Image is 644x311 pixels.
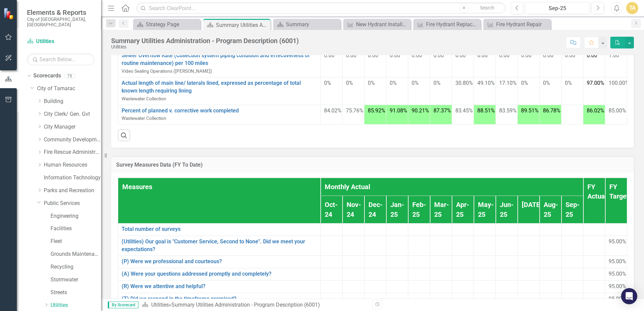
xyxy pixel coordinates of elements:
button: Sep-25 [525,2,590,14]
a: (P) Were we professional and courteous? [122,258,317,266]
a: Grounds Maintenance [51,250,101,258]
span: 85.00% [609,107,626,114]
a: Facilities [51,225,101,233]
span: 86.02% [587,107,604,114]
a: (T) Did we respond in the timeframe promised? [122,295,317,303]
div: Summary Utilities Administration - Program Description (6001) [216,21,269,29]
a: Streets [51,289,101,297]
a: City of Tamarac [37,85,101,93]
a: Fire Hydrant Repair [485,20,549,29]
div: Summary Utilities Administration - Program Description (6001) [171,302,320,308]
span: 90.21% [412,107,429,114]
div: New Hydrant Installed [356,20,409,29]
a: Utilities [51,302,101,309]
div: Fire Hydrant Replaced [426,20,479,29]
span: 89.51% [521,107,539,114]
span: 0.00 [324,52,334,59]
a: Fire Rescue Administration [44,148,101,156]
span: 0.00 [412,52,422,59]
span: 0% [368,80,375,86]
div: » [142,301,367,309]
span: 83.59% [499,107,517,114]
img: ClearPoint Strategy [3,7,15,20]
a: (Utilities) Our goal is "Customer Service, Second to None". Did we meet your expectations? [122,238,317,253]
input: Search ClearPoint... [136,2,506,14]
span: 0.00 [587,52,597,59]
span: 75.76% [346,107,363,114]
span: 0% [346,80,353,86]
span: 0.00 [499,52,510,59]
span: 0.00 [477,52,488,59]
a: Information Technology [44,174,101,182]
div: Summary [286,20,339,29]
a: City Clerk/ Gen. Gvt [44,110,101,118]
a: Percent of planned v. corrective work completed [122,107,317,115]
span: 85.92% [368,107,385,114]
span: Wastewater Collection [122,96,166,101]
h3: Survey Measures Data (FY To Date) [116,162,629,168]
a: Total number of surveys [122,226,317,233]
a: Summary [275,20,339,29]
span: 0.00 [433,52,444,59]
button: Search [471,3,504,13]
span: 95.00% [609,296,626,302]
span: 95.00% [609,271,626,277]
a: New Hydrant Installed [345,20,409,29]
a: Building [44,98,101,105]
a: Actual length of main line/ laterals lined, expressed as percentage of total known length requiri... [122,79,317,95]
span: 0% [521,80,528,86]
a: Fire Hydrant Replaced [415,20,479,29]
span: 0% [412,80,419,86]
a: (R) Were we attentive and helpful? [122,283,317,290]
small: City of [GEOGRAPHIC_DATA], [GEOGRAPHIC_DATA] [27,16,94,28]
a: Human Resources [44,161,101,169]
span: 95.00% [609,283,626,289]
div: 75 [64,73,75,79]
span: 0% [390,80,397,86]
a: Parks and Recreation [44,187,101,195]
div: Fire Hydrant Repair [496,20,549,29]
a: Scorecards [33,72,61,80]
span: Elements & Reports [27,8,94,16]
button: TA [626,2,638,14]
span: 84.02% [324,107,342,114]
span: 0% [543,80,550,86]
a: City Manager [44,123,101,131]
div: Open Intercom Messenger [621,288,637,304]
span: 0.00 [390,52,400,59]
a: Recycling [51,263,101,271]
div: Strategy Page [146,20,199,29]
input: Search Below... [27,54,94,65]
span: By Scorecard [108,302,138,308]
span: 0% [565,80,572,86]
a: Sewer Overflow Rate (Collection system piping condition and effectiveness of routine maintenance)... [122,52,317,67]
a: Community Development [44,136,101,144]
span: 30.80% [455,80,473,86]
span: 97.00% [587,80,604,86]
span: 0.00 [543,52,553,59]
span: 0.00 [346,52,356,59]
span: Wastewater Collection [122,115,166,121]
div: Utilities [111,44,299,49]
span: 95.00% [609,238,626,245]
span: 17.10% [499,80,517,86]
span: 86.78% [543,107,560,114]
div: Sep-25 [528,4,587,12]
a: Public Services [44,200,101,207]
span: 0.00 [565,52,575,59]
a: (A) Were your questions addressed promptly and completely? [122,270,317,278]
span: 87.37% [433,107,451,114]
a: Fleet [51,238,101,245]
span: 95.00% [609,258,626,265]
span: 49.10% [477,80,495,86]
a: Engineering [51,212,101,220]
span: 0.00 [455,52,466,59]
a: Utilities [151,302,169,308]
span: 0% [324,80,331,86]
span: 100.00% [609,80,629,86]
span: 88.51% [477,107,495,114]
a: Stormwater [51,276,101,284]
a: Utilities [27,38,94,45]
span: 0% [433,80,441,86]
